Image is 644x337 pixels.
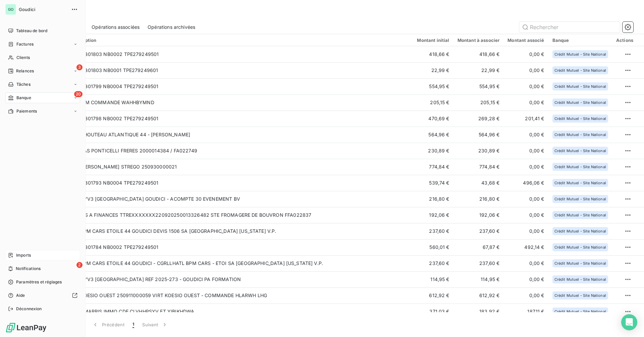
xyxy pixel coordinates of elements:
[453,304,504,320] td: 183,92 €
[458,38,500,43] div: Montant à associer
[413,304,453,320] td: 371,03 €
[554,52,606,56] span: Crédit Mutuel - Site National
[132,321,134,328] span: 1
[74,91,83,97] span: 20
[453,191,504,207] td: 216,80 €
[413,94,453,111] td: 205,15 €
[507,38,544,43] div: Montant associé
[413,223,453,239] td: 237,60 €
[503,175,548,191] td: 496,06 €
[92,24,140,30] span: Opérations associées
[16,81,31,87] span: Tâches
[76,262,83,268] span: 2
[503,304,548,320] td: 187,11 €
[16,95,31,101] span: Banque
[453,94,504,111] td: 205,15 €
[67,78,413,94] td: REMCB01799 NB0004 TPE279249501
[67,62,413,78] td: REMCB01803 NB0001 TPE279249601
[554,165,606,169] span: Crédit Mutuel - Site National
[503,127,548,143] td: 0,00 €
[67,207,413,223] td: VIR B S A FINANCES TTREXXXXXXX220920250013326482 STE FROMAGERE DE BOUVRON FFA022837
[413,78,453,94] td: 554,95 €
[554,149,606,153] span: Crédit Mutuel - Site National
[519,22,620,32] input: Rechercher
[16,279,62,285] span: Paramètres et réglages
[67,127,413,143] td: VIR CHOUTEAU ATLANTIQUE 44 - [PERSON_NAME]
[503,191,548,207] td: 0,00 €
[554,181,606,185] span: Crédit Mutuel - Site National
[413,191,453,207] td: 216,80 €
[554,245,606,249] span: Crédit Mutuel - Site National
[453,207,504,223] td: 192,06 €
[554,117,606,121] span: Crédit Mutuel - Site National
[413,127,453,143] td: 564,96 €
[554,197,606,201] span: Crédit Mutuel - Site National
[503,143,548,159] td: 0,00 €
[554,310,606,314] span: Crédit Mutuel - Site National
[88,318,128,332] button: Précédent
[67,271,413,287] td: VIR VYV3 [GEOGRAPHIC_DATA] REF 2025-273 - GOUDICI PA FORMATION
[5,290,80,301] a: Aide
[138,318,172,332] button: Suivant
[67,255,413,271] td: VIR BPM CARS ETOILE 44 GOUDICI - CGRLLHATL BPM CARS - ETOI SA [GEOGRAPHIC_DATA] [US_STATE] V.P.
[16,306,42,312] span: Déconnexion
[413,255,453,271] td: 237,60 €
[503,207,548,223] td: 0,00 €
[554,229,606,233] span: Crédit Mutuel - Site National
[554,213,606,217] span: Crédit Mutuel - Site National
[453,271,504,287] td: 114,95 €
[413,111,453,127] td: 470,69 €
[554,277,606,281] span: Crédit Mutuel - Site National
[67,304,413,320] td: VIR AMARRIS IMMO CDE CLVHHPSYV ET YIBIKHDWA
[413,62,453,78] td: 22,99 €
[76,64,83,70] span: 3
[554,100,606,105] span: Crédit Mutuel - Site National
[453,62,504,78] td: 22,99 €
[453,255,504,271] td: 237,60 €
[554,84,606,88] span: Crédit Mutuel - Site National
[503,287,548,304] td: 0,00 €
[453,111,504,127] td: 269,28 €
[453,223,504,239] td: 237,60 €
[16,108,37,114] span: Paiements
[554,261,606,265] span: Crédit Mutuel - Site National
[67,111,413,127] td: REMCB01798 NB0002 TPE279249501
[503,111,548,127] td: 201,41 €
[413,46,453,62] td: 418,66 €
[417,38,449,43] div: Montant initial
[453,78,504,94] td: 554,95 €
[71,38,409,43] div: Description
[413,239,453,255] td: 560,01 €
[453,127,504,143] td: 564,96 €
[503,159,548,175] td: 0,00 €
[148,24,195,30] span: Opérations archivées
[503,239,548,255] td: 492,14 €
[453,287,504,304] td: 612,92 €
[16,55,30,61] span: Clients
[67,143,413,159] td: VIR SAS PONTICELLI FRERES 2000014384 / FA022749
[67,159,413,175] td: VIR [PERSON_NAME] STREGO 250930000021
[67,223,413,239] td: VIR BPM CARS ETOILE 44 GOUDICI DEVIS 1506 SA [GEOGRAPHIC_DATA] [US_STATE] V.P.
[16,292,25,298] span: Aide
[503,223,548,239] td: 0,00 €
[413,159,453,175] td: 774,84 €
[413,175,453,191] td: 539,74 €
[19,7,67,12] span: Goudici
[16,252,31,258] span: Imports
[67,287,413,304] td: VIR KOESIO OUEST 250911000059 VIRT KOESIO OUEST - COMMANDE HLARWH LHG
[413,271,453,287] td: 114,95 €
[554,133,606,137] span: Crédit Mutuel - Site National
[16,28,47,34] span: Tableau de bord
[16,266,41,272] span: Notifications
[5,322,47,333] img: Logo LeanPay
[503,255,548,271] td: 0,00 €
[503,94,548,111] td: 0,00 €
[453,46,504,62] td: 418,66 €
[503,62,548,78] td: 0,00 €
[128,318,138,332] button: 1
[5,4,16,15] div: GO
[552,38,608,43] div: Banque
[554,68,606,72] span: Crédit Mutuel - Site National
[453,175,504,191] td: 43,68 €
[453,239,504,255] td: 67,87 €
